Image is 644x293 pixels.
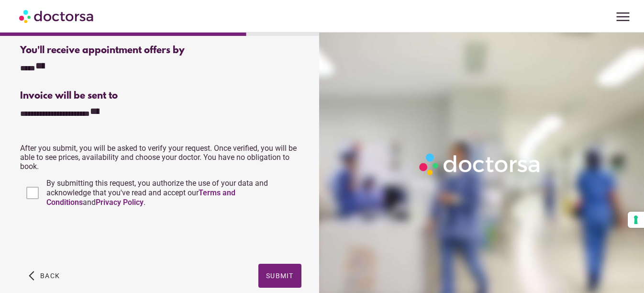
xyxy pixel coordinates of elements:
[628,212,644,228] button: Your consent preferences for tracking technologies
[46,188,235,207] a: Terms and Conditions
[20,45,301,56] div: You'll receive appointment offers by
[46,179,268,207] span: By submitting this request, you authorize the use of your data and acknowledge that you've read a...
[25,264,64,288] button: arrow_back_ios Back
[20,217,166,254] iframe: reCAPTCHA
[614,8,632,26] span: menu
[19,5,95,27] img: Doctorsa.com
[20,144,301,171] p: After you submit, you will be asked to verify your request. Once verified, you will be able to se...
[416,150,544,179] img: Logo-Doctorsa-trans-White-partial-flat.png
[258,264,301,288] button: Submit
[96,198,144,207] a: Privacy Policy
[266,272,294,280] span: Submit
[40,272,60,280] span: Back
[20,90,301,101] div: Invoice will be sent to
